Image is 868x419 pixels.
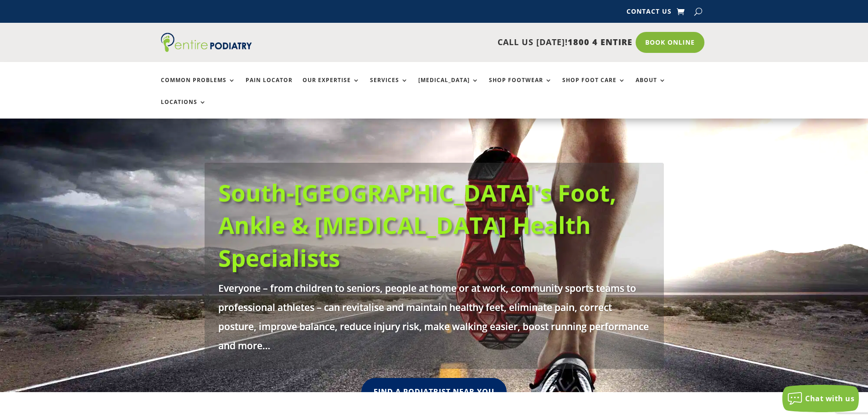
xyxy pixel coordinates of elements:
[303,77,360,97] a: Our Expertise
[161,33,252,52] img: logo (1)
[287,36,632,48] p: CALL US [DATE]!
[627,8,672,18] a: Contact Us
[218,279,650,355] p: Everyone – from children to seniors, people at home or at work, community sports teams to profess...
[246,77,293,97] a: Pain Locator
[568,36,632,47] span: 1800 4 ENTIRE
[489,77,552,97] a: Shop Footwear
[161,45,252,54] a: Entire Podiatry
[218,176,616,274] a: South-[GEOGRAPHIC_DATA]'s Foot, Ankle & [MEDICAL_DATA] Health Specialists
[636,32,704,53] a: Book Online
[805,393,854,403] span: Chat with us
[636,77,666,97] a: About
[418,77,479,97] a: [MEDICAL_DATA]
[361,378,507,406] a: Find A Podiatrist Near You
[161,77,236,97] a: Common Problems
[782,385,859,412] button: Chat with us
[370,77,408,97] a: Services
[562,77,626,97] a: Shop Foot Care
[161,99,206,119] a: Locations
